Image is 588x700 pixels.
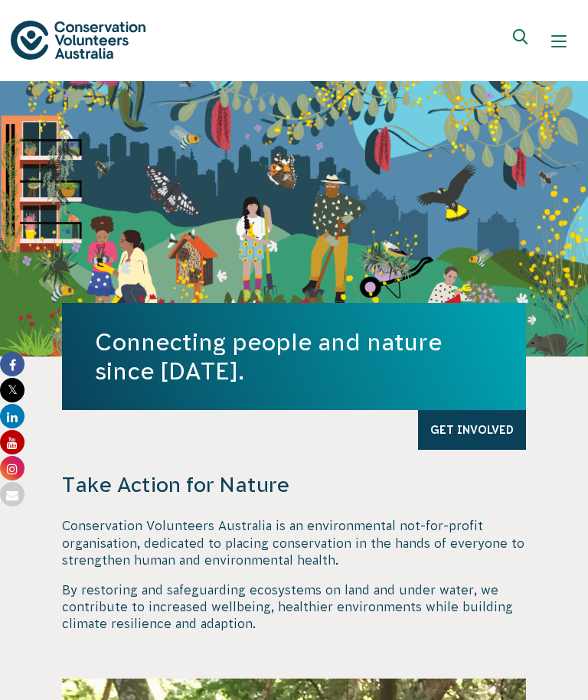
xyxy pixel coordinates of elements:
span: Expand search box [513,29,532,54]
button: Show mobile navigation menu [541,23,577,60]
h1: Connecting people and nature since [DATE]. [95,327,493,386]
p: By restoring and safeguarding ecosystems on land and under water, we contribute to increased well... [62,581,526,633]
button: Expand search box Close search box [504,23,541,60]
img: logo.svg [11,21,145,60]
p: Conservation Volunteers Australia is an environmental not-for-profit organisation, dedicated to p... [62,517,526,568]
h4: Take Action for Nature [62,471,526,498]
a: Get Involved [418,410,526,450]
